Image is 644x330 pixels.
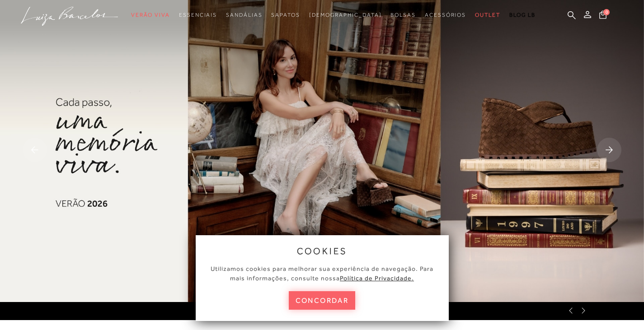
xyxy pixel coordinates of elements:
a: noSubCategoriesText [179,7,217,23]
span: [DEMOGRAPHIC_DATA] [309,12,382,18]
span: cookies [297,246,348,256]
a: noSubCategoriesText [131,7,170,23]
a: noSubCategoriesText [226,7,262,23]
a: noSubCategoriesText [309,7,382,23]
span: Acessórios [425,12,466,18]
a: noSubCategoriesText [271,7,300,23]
span: Sandálias [226,12,262,18]
span: Verão Viva [131,12,170,18]
a: noSubCategoriesText [390,7,416,23]
a: Política de Privacidade. [340,274,414,282]
a: noSubCategoriesText [425,7,466,23]
span: Utilizamos cookies para melhorar sua experiência de navegação. Para mais informações, consulte nossa [211,265,433,282]
span: Outlet [475,12,500,18]
button: concordar [289,291,356,310]
a: BLOG LB [509,7,536,23]
span: Bolsas [390,12,416,18]
span: 0 [603,9,610,15]
button: 0 [597,10,609,22]
span: Sapatos [271,12,300,18]
a: noSubCategoriesText [475,7,500,23]
span: Essenciais [179,12,217,18]
span: BLOG LB [509,12,536,18]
